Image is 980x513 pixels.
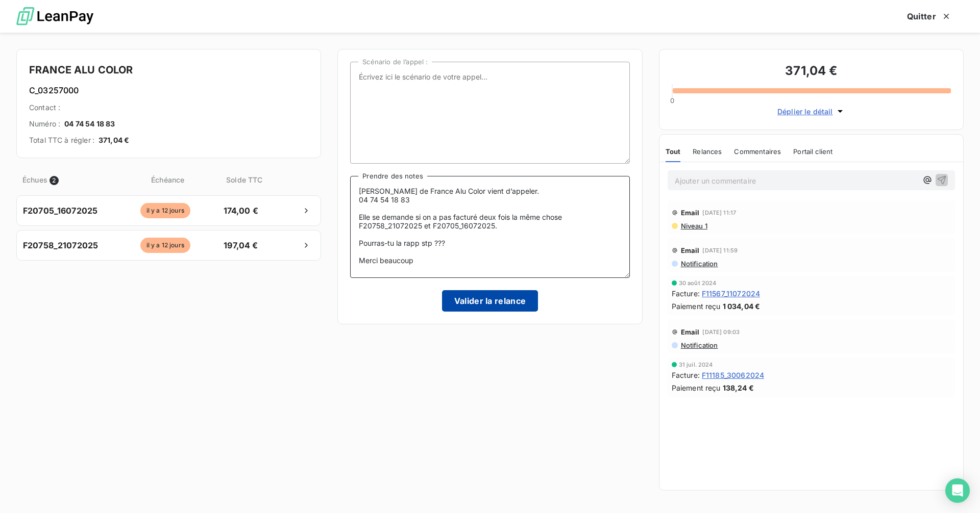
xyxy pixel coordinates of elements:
span: Échéance [120,174,215,185]
span: 30 août 2024 [679,280,717,286]
span: 138,24 € [723,382,754,393]
span: Déplier le détail [777,106,833,117]
h4: FRANCE ALU COLOR [29,62,308,78]
span: Contact : [29,102,60,113]
span: 174,00 € [214,204,267,217]
span: 04 74 54 18 83 [64,119,115,129]
button: Déplier le détail [774,106,848,117]
span: F20758_21072025 [23,239,98,251]
span: Échues [22,174,47,185]
button: Quitter [895,6,964,27]
button: Valider la relance [442,290,538,312]
span: Relances [693,147,722,156]
span: [DATE] 11:59 [702,247,738,253]
span: Email [681,209,700,217]
span: il y a 12 jours [140,238,190,253]
span: F11567_11072024 [702,288,760,299]
span: Email [681,328,700,336]
span: 31 juil. 2024 [679,362,713,368]
span: 2 [50,176,59,185]
span: Numéro : [29,119,60,129]
span: Niveau 1 [680,222,707,230]
span: F11185_30062024 [702,370,764,380]
span: Facture : [672,288,700,299]
textarea: [PERSON_NAME] de France Alu Color vient d’appeler. 04 74 54 18 83 Elle se demande si on a pas fac... [350,176,629,278]
span: 0 [670,96,674,105]
span: il y a 12 jours [140,203,190,218]
span: Facture : [672,370,700,380]
h6: C_03257000 [29,84,308,96]
span: Paiement reçu [672,301,721,312]
span: 197,04 € [214,239,267,251]
span: [DATE] 11:17 [702,210,736,216]
span: Tout [666,147,681,156]
span: F20705_16072025 [23,204,97,217]
span: Portail client [793,147,832,156]
span: Commentaires [734,147,781,156]
span: Paiement reçu [672,382,721,393]
span: 1 034,04 € [723,301,761,312]
span: Notification [680,341,718,349]
span: [DATE] 09:03 [702,329,740,335]
img: logo LeanPay [16,3,93,31]
h3: 371,04 € [672,62,951,82]
span: 371,04 € [99,135,129,145]
span: Notification [680,260,718,268]
span: Email [681,246,700,254]
span: Total TTC à régler : [29,135,94,145]
div: Open Intercom Messenger [945,478,970,503]
span: Solde TTC [217,174,271,185]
